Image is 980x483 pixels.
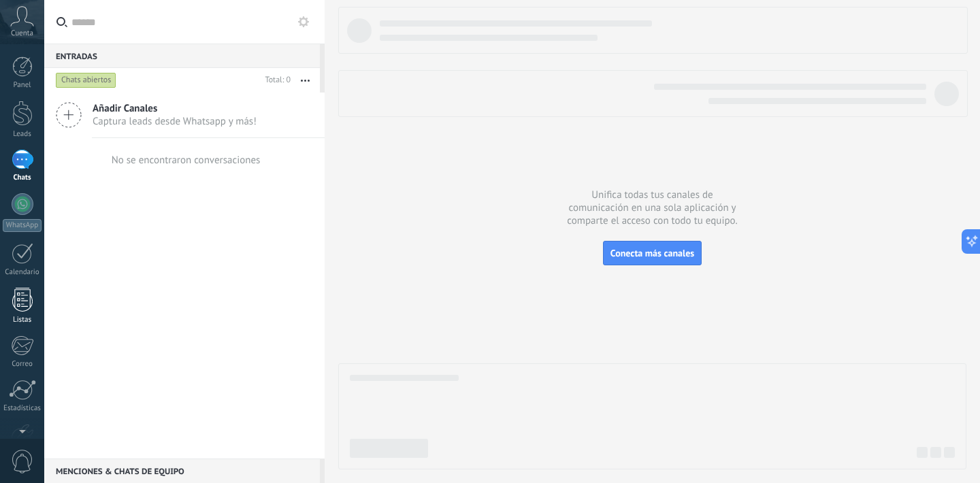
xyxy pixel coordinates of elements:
span: Captura leads desde Whatsapp y más! [93,115,257,128]
div: Panel [3,81,42,90]
div: Calendario [3,268,42,277]
div: WhatsApp [3,219,42,232]
button: Conecta más canales [603,241,702,265]
div: Chats abiertos [56,72,116,88]
div: Entradas [44,44,320,68]
div: Total: 0 [260,73,291,87]
span: Cuenta [11,29,33,38]
div: Listas [3,316,42,324]
div: Menciones & Chats de equipo [44,459,320,483]
button: Más [291,68,320,93]
span: Añadir Canales [93,102,257,115]
div: Estadísticas [3,404,42,413]
div: Chats [3,173,42,182]
div: Leads [3,130,42,139]
div: Correo [3,360,42,369]
span: Conecta más canales [610,247,694,259]
div: No se encontraron conversaciones [112,154,261,167]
